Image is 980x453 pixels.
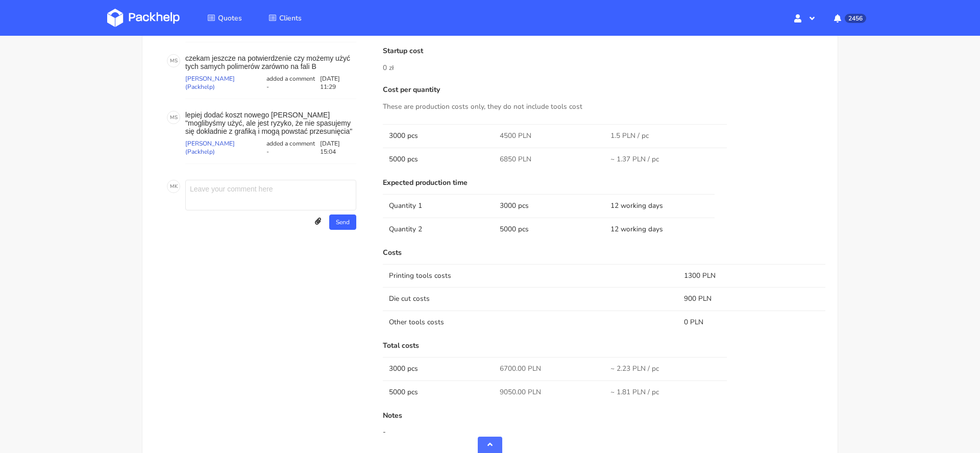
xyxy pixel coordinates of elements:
span: ~ 2.23 PLN / pc [610,364,659,374]
p: [DATE] 15:04 [320,139,357,156]
p: These are production costs only, they do not include tools cost [383,101,825,112]
td: 3000 pcs [383,124,494,147]
p: Cost per quantity [383,86,825,94]
div: - [383,427,825,437]
button: 2456 [826,9,873,27]
span: 6700.00 PLN [500,364,541,374]
button: Send [329,214,356,230]
p: lepiej dodać koszt nowego [PERSON_NAME] "moglibyśmy użyć, ale jest ryzyko, że nie spasujemy się d... [185,111,356,135]
span: M [170,180,175,193]
td: 1300 PLN [678,264,825,287]
span: M [170,111,175,124]
span: 4500 PLN [500,131,531,141]
td: 12 working days [604,194,715,217]
p: Expected production time [383,179,825,187]
span: S [175,111,178,124]
span: Quotes [218,13,242,23]
td: 5000 pcs [383,148,494,171]
td: 3000 pcs [383,357,494,380]
span: 6850 PLN [500,154,531,164]
span: ~ 1.37 PLN / pc [610,154,659,164]
span: 2456 [845,14,866,23]
p: 0 zł [383,62,825,74]
td: 5000 pcs [383,380,494,403]
td: Die cut costs [383,287,678,310]
span: 9050.00 PLN [500,387,541,397]
p: added a comment - [264,75,320,91]
td: Printing tools costs [383,264,678,287]
img: Dashboard [107,9,180,27]
td: Other tools costs [383,311,678,333]
p: [DATE] 11:29 [320,75,357,91]
td: 900 PLN [678,287,825,310]
td: 12 working days [604,218,715,241]
p: Total costs [383,342,825,350]
span: S [175,54,178,67]
p: Startup cost [383,47,825,55]
span: 1.5 PLN / pc [610,131,649,141]
span: ~ 1.81 PLN / pc [610,387,659,397]
p: czekam jeszcze na potwierdzenie czy możemy użyć tych samych polimerów zarówno na fali B [185,54,356,70]
p: Notes [383,412,825,420]
p: [PERSON_NAME] (Packhelp) [185,139,264,156]
span: Clients [279,13,302,23]
a: Clients [256,9,314,27]
a: Quotes [195,9,254,27]
td: Quantity 1 [383,194,494,217]
p: [PERSON_NAME] (Packhelp) [185,75,264,91]
td: 0 PLN [678,311,825,333]
td: Quantity 2 [383,218,494,241]
p: added a comment - [264,139,320,156]
td: 3000 pcs [494,194,604,217]
td: 5000 pcs [494,218,604,241]
p: Costs [383,249,825,257]
span: M [170,54,175,67]
span: K [175,180,178,193]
